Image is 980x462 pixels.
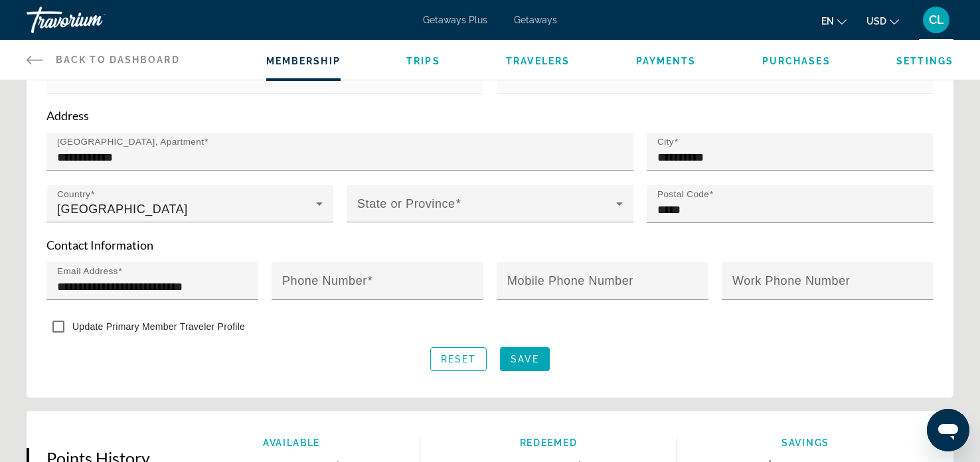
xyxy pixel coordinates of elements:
a: Travelers [506,56,570,66]
span: en [821,16,834,27]
span: [GEOGRAPHIC_DATA] [57,202,188,216]
mat-label: Country [57,189,90,199]
mat-label: State or Province [357,197,455,210]
mat-label: Postal Code [657,189,709,199]
a: Payments [636,56,696,66]
a: Purchases [762,56,831,66]
button: User Menu [919,6,953,34]
span: USD [866,16,886,27]
button: Change language [821,11,847,31]
a: Settings [896,56,953,66]
a: Trips [406,56,440,66]
p: Contact Information [46,238,934,252]
button: Change currency [866,11,899,31]
span: Reset [441,354,477,364]
span: Save [511,354,539,364]
mat-label: Email Address [57,266,118,276]
p: Redeemed [420,437,677,448]
mat-label: Work Phone Number [732,274,850,287]
mat-label: Mobile Phone Number [507,274,633,287]
a: Back to Dashboard [27,40,180,80]
span: Back to Dashboard [56,54,180,65]
p: Savings [677,437,934,448]
mat-label: [GEOGRAPHIC_DATA], Apartment [57,137,204,147]
button: Save [500,347,550,371]
a: Getaways [514,15,557,25]
iframe: Button to launch messaging window [927,409,969,451]
a: Travorium [27,3,159,37]
button: Reset [430,347,487,371]
a: Membership [266,56,341,66]
a: Getaways Plus [423,15,487,25]
mat-label: Phone Number [282,274,367,287]
span: CL [929,13,944,27]
span: Update Primary Member Traveler Profile [72,321,245,332]
p: Address [46,108,934,123]
mat-label: City [657,137,674,147]
p: Available [163,437,420,448]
